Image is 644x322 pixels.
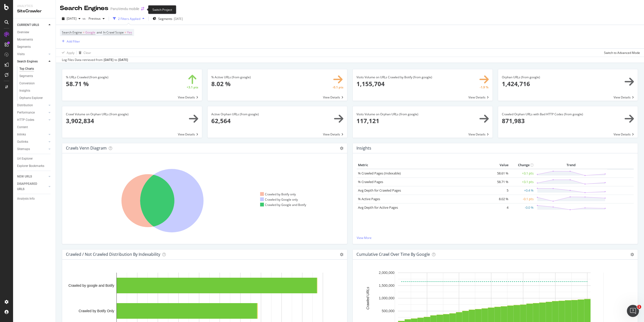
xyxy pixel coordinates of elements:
[19,74,52,79] a: Segments
[340,147,343,150] i: Options
[358,180,383,184] a: % Crawled Pages
[67,16,76,21] span: 2025 Aug. 25th
[17,59,38,64] div: Search Engines
[17,52,47,57] a: Visits
[19,95,43,101] div: Orphans Explorer
[66,251,160,258] h4: Crawled / Not Crawled Distribution By Indexability
[358,188,401,193] a: Avg Depth for Crawled Pages
[17,174,32,179] div: NEW URLS
[17,30,29,35] div: Overview
[358,197,380,201] a: % Active Pages
[17,59,47,64] a: Search Engines
[17,132,47,137] a: Inlinks
[17,110,35,115] div: Performance
[17,125,52,130] a: Content
[630,253,634,256] i: Options
[17,174,47,179] a: NEW URLS
[19,81,35,86] div: Conversion
[17,22,47,28] a: CURRENT URLS
[85,29,95,36] span: Google
[17,117,47,123] a: HTTP Codes
[490,186,510,195] td: 5
[87,16,101,21] span: Previous
[510,177,535,186] td: +3.1 pts
[17,181,47,192] a: DISAPPEARED URLS
[535,161,607,169] th: Trend
[103,30,124,34] span: In Crawl Scope
[104,58,113,62] div: [DATE]
[357,161,490,169] th: Metric
[19,66,34,71] div: Top Charts
[17,139,47,145] a: Outlinks
[66,145,107,152] h4: Crawls Venn Diagram
[510,161,535,169] th: Change
[510,169,535,178] td: +3.1 pts
[60,49,74,57] button: Apply
[17,163,52,169] a: Explorer Bookmarks
[141,7,144,11] div: arrow-right-arrow-left
[490,177,510,186] td: 58.71 %
[84,51,91,55] div: Clear
[260,203,306,207] div: Crawled by Google and Botify
[490,169,510,178] td: 58.61 %
[17,110,47,115] a: Performance
[379,296,394,300] text: 1,000,000
[17,103,33,108] div: Distribution
[60,38,80,44] button: Add Filter
[382,309,394,313] text: 500,000
[17,163,44,169] div: Explorer Bookmarks
[125,30,126,34] span: =
[17,30,52,35] a: Overview
[604,51,640,55] div: Switch to Advanced Mode
[83,16,87,21] span: vs
[17,8,52,14] div: SiteCrawler
[602,49,640,57] button: Switch to Advanced Mode
[158,17,172,21] span: Segments
[17,147,47,152] a: Sitemaps
[67,39,80,44] div: Add Filter
[118,17,140,21] div: 2 Filters Applied
[17,52,25,57] div: Visits
[637,305,641,309] span: 1
[78,309,114,313] text: Crawled by Botify Only
[17,44,31,50] div: Segments
[356,251,430,258] h4: Cumulative Crawl Over Time by google
[151,15,185,23] button: Segments[DATE]
[17,117,34,123] div: HTTP Codes
[19,88,52,93] a: Insights
[19,88,30,93] div: Insights
[510,195,535,203] td: -0.1 pts
[19,95,52,101] a: Orphans Explorer
[62,30,82,34] span: Search Engine
[17,125,28,130] div: Content
[340,253,343,256] i: Options
[118,58,128,62] div: [DATE]
[379,271,394,275] text: 2,000,000
[17,37,33,42] div: Movements
[17,132,26,137] div: Inlinks
[60,4,108,13] div: Search Engines
[174,17,183,21] div: [DATE]
[490,203,510,212] td: 4
[510,203,535,212] td: -0.0 %
[17,22,39,28] div: CURRENT URLS
[490,195,510,203] td: 8.02 %
[366,287,370,310] text: Crawled URLs
[67,51,74,55] div: Apply
[17,44,52,50] a: Segments
[510,186,535,195] td: +0.4 %
[87,15,107,23] button: Previous
[68,283,114,288] text: Crawled by google and Botify
[260,192,296,196] div: Crawled by Botify only
[127,29,132,36] span: Yes
[358,205,398,210] a: Avg Depth for Active Pages
[17,156,52,161] a: Url Explorer
[60,15,83,23] button: [DATE]
[19,74,33,79] div: Segments
[111,15,146,23] button: 2 Filters Applied
[490,161,510,169] th: Value
[17,37,52,42] a: Movements
[19,66,52,71] a: Top Charts
[356,145,371,152] h4: Insights
[17,4,52,8] div: Analytics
